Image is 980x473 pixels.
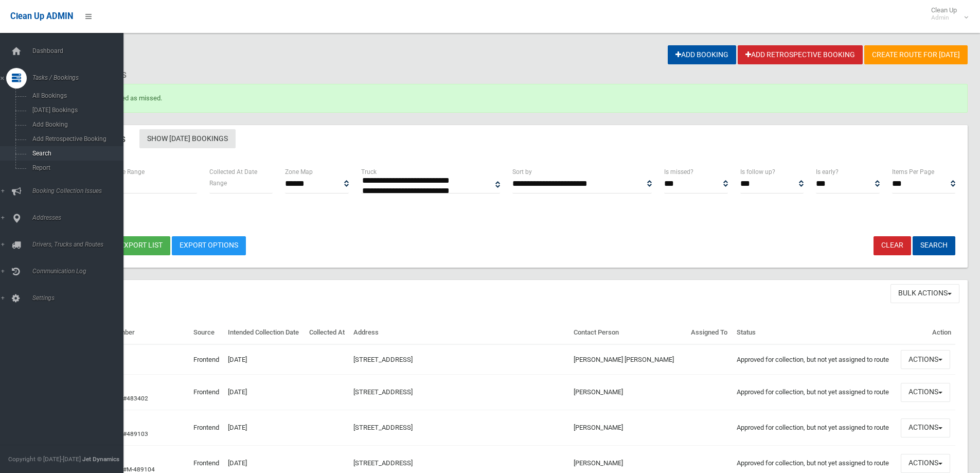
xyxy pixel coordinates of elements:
td: [DATE] [224,375,305,410]
th: Booking Number [82,321,189,345]
td: Frontend [189,410,224,446]
span: Copyright © [DATE]-[DATE] [8,456,81,463]
span: Booking Collection Issues [29,187,131,195]
span: Search [29,150,122,157]
span: Drivers, Trucks and Routes [29,241,131,248]
td: Frontend [189,344,224,374]
th: Action [897,321,955,345]
button: Actions [901,350,950,369]
a: #M-489104 [123,466,155,473]
span: Addresses [29,214,131,221]
a: Add Retrospective Booking [738,45,863,64]
span: All Bookings [29,92,122,99]
td: Approved for collection, but not yet assigned to route [733,344,896,374]
button: Export list [112,236,170,255]
td: Approved for collection, but not yet assigned to route [733,410,896,446]
button: Actions [901,383,950,402]
span: Dashboard [29,47,131,55]
a: #489103 [123,430,148,437]
a: Show [DATE] Bookings [139,129,236,148]
span: [DATE] Bookings [29,107,122,114]
span: Clean Up [926,6,967,22]
a: [STREET_ADDRESS] [353,459,413,467]
th: Source [189,321,224,345]
td: Approved for collection, but not yet assigned to route [733,375,896,410]
th: Assigned To [687,321,733,345]
div: Booking marked as missed. [45,84,968,113]
span: Clean Up ADMIN [10,11,73,21]
th: Contact Person [569,321,687,345]
td: [PERSON_NAME] [569,410,687,446]
button: Actions [901,418,950,437]
a: Export Options [172,236,246,255]
th: Status [733,321,896,345]
span: Report [29,164,122,171]
span: Tasks / Bookings [29,74,131,81]
a: #483402 [123,395,148,402]
td: [PERSON_NAME] [PERSON_NAME] [569,344,687,374]
th: Intended Collection Date [224,321,305,345]
a: [STREET_ADDRESS] [353,356,413,363]
label: Truck [361,166,377,178]
td: [DATE] [224,410,305,446]
a: Create route for [DATE] [864,45,968,64]
td: [PERSON_NAME] [569,375,687,410]
button: Actions [901,454,950,473]
span: Communication Log [29,268,131,275]
span: Add Retrospective Booking [29,135,122,143]
button: Search [913,236,955,255]
a: [STREET_ADDRESS] [353,388,413,396]
th: Collected At [305,321,350,345]
a: Clear [874,236,911,255]
span: Add Booking [29,121,122,128]
th: Address [349,321,569,345]
td: [DATE] [224,344,305,374]
strong: Jet Dynamics [82,456,119,463]
small: Admin [931,14,957,22]
td: Frontend [189,375,224,410]
a: [STREET_ADDRESS] [353,424,413,431]
button: Bulk Actions [890,284,959,303]
span: Settings [29,294,131,302]
a: Add Booking [668,45,736,64]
